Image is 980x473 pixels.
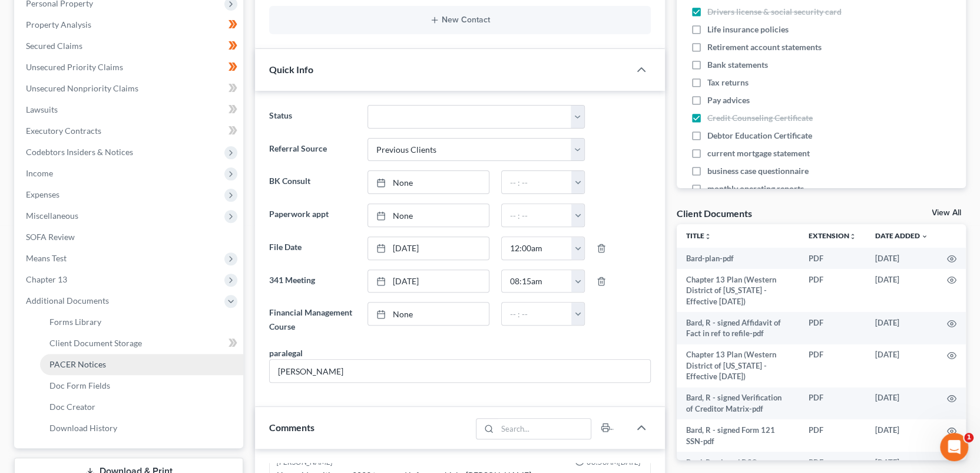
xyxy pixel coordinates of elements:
[263,302,362,337] label: Financial Management Course
[707,112,813,124] span: Credit Counseling Certificate
[40,375,243,396] a: Doc Form Fields
[263,270,362,293] label: 341 Meeting
[502,270,572,293] input: -- : --
[677,269,799,312] td: Chapter 13 Plan (Western District of [US_STATE] - Effective [DATE])
[707,41,822,53] span: Retirement account statements
[866,248,938,269] td: [DATE]
[502,171,572,193] input: -- : --
[49,402,95,412] span: Doc Creator
[40,354,243,375] a: PACER Notices
[40,311,243,333] a: Forms Library
[26,253,67,263] span: Means Test
[940,433,968,461] iframe: Intercom live chat
[16,120,243,142] a: Executory Contracts
[16,57,243,78] a: Unsecured Priority Claims
[866,344,938,387] td: [DATE]
[799,269,866,312] td: PDF
[269,347,303,359] div: paralegal
[502,237,572,260] input: -- : --
[263,203,362,227] label: Paperwork appt
[26,295,109,306] span: Additional Documents
[368,270,489,293] a: [DATE]
[707,59,768,71] span: Bank statements
[49,338,142,348] span: Client Document Storage
[799,248,866,269] td: PDF
[368,237,489,260] a: [DATE]
[49,359,106,369] span: PACER Notices
[16,99,243,120] a: Lawsuits
[49,380,110,390] span: Doc Form Fields
[677,207,752,219] div: Client Documents
[26,62,123,72] span: Unsecured Priority Claims
[368,171,489,193] a: None
[866,419,938,452] td: [DATE]
[16,14,243,35] a: Property Analysis
[677,387,799,420] td: Bard, R - signed Verification of Creditor Matrix-pdf
[799,312,866,344] td: PDF
[799,344,866,387] td: PDF
[49,423,117,433] span: Download History
[26,83,138,93] span: Unsecured Nonpriority Claims
[707,130,812,142] span: Debtor Education Certificate
[921,233,928,240] i: expand_more
[707,165,809,177] span: business case questionnaire
[707,6,842,18] span: Drivers license & social security card
[263,236,362,260] label: File Date
[677,344,799,387] td: Chapter 13 Plan (Western District of [US_STATE] - Effective [DATE])
[270,360,650,382] input: --
[26,189,59,199] span: Expenses
[263,138,362,162] label: Referral Source
[26,41,82,51] span: Secured Claims
[704,233,711,240] i: unfold_more
[26,19,91,29] span: Property Analysis
[497,419,591,439] input: Search...
[263,170,362,194] label: BK Consult
[677,312,799,344] td: Bard, R - signed Affidavit of Fact in ref to refile-pdf
[26,168,53,178] span: Income
[269,422,314,433] span: Comments
[368,204,489,226] a: None
[40,396,243,418] a: Doc Creator
[40,418,243,439] a: Download History
[16,35,243,57] a: Secured Claims
[707,183,804,195] span: monthly operating reports
[269,64,313,75] span: Quick Info
[799,387,866,420] td: PDF
[279,15,641,25] button: New Contact
[964,433,974,442] span: 1
[707,147,810,159] span: current mortgage statement
[502,204,572,226] input: -- : --
[677,248,799,269] td: Bard-plan-pdf
[707,94,750,106] span: Pay advices
[707,24,789,35] span: Life insurance policies
[26,211,78,221] span: Miscellaneous
[875,231,928,240] a: Date Added expand_more
[49,317,101,327] span: Forms Library
[263,105,362,129] label: Status
[932,209,961,217] a: View All
[368,303,489,325] a: None
[849,233,856,240] i: unfold_more
[866,387,938,420] td: [DATE]
[502,303,572,325] input: -- : --
[26,147,133,157] span: Codebtors Insiders & Notices
[16,226,243,248] a: SOFA Review
[686,231,711,240] a: Titleunfold_more
[809,231,856,240] a: Extensionunfold_more
[707,77,749,88] span: Tax returns
[677,419,799,452] td: Bard, R - signed Form 121 SSN-pdf
[26,274,67,284] span: Chapter 13
[866,312,938,344] td: [DATE]
[16,78,243,99] a: Unsecured Nonpriority Claims
[26,126,101,136] span: Executory Contracts
[866,269,938,312] td: [DATE]
[26,232,75,242] span: SOFA Review
[26,104,58,114] span: Lawsuits
[799,419,866,452] td: PDF
[40,333,243,354] a: Client Document Storage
